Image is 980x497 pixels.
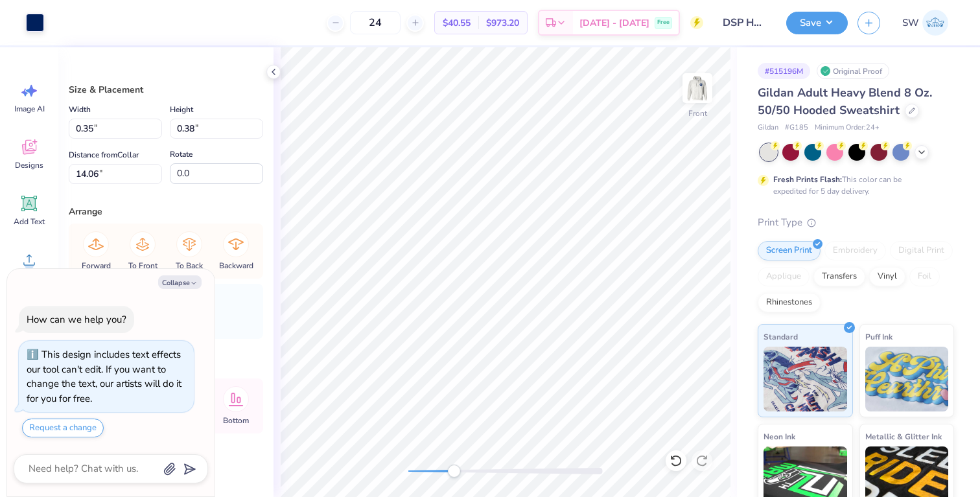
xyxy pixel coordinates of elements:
[219,260,253,271] span: Backward
[773,174,842,185] strong: Fresh Prints Flash:
[69,83,263,97] div: Size & Placement
[813,267,865,286] div: Transfers
[758,215,954,230] div: Print Type
[865,430,942,443] span: Metallic & Glitter Ink
[909,267,940,286] div: Foil
[764,347,847,411] img: Standard
[869,267,905,286] div: Vinyl
[15,160,43,170] span: Designs
[350,11,401,34] input: – –
[817,63,889,79] div: Original Proof
[69,205,263,218] div: Arrange
[443,16,471,30] span: $40.55
[785,122,808,133] span: # G185
[758,63,810,79] div: # 515196M
[896,10,954,36] a: SW
[223,415,249,426] span: Bottom
[773,174,933,197] div: This color can be expedited for 5 day delivery.
[158,275,202,289] button: Collapse
[865,347,949,411] img: Puff Ink
[27,313,126,326] div: How can we help you?
[890,241,953,260] div: Digital Print
[579,16,649,30] span: [DATE] - [DATE]
[176,260,203,271] span: To Back
[128,260,157,271] span: To Front
[14,104,45,114] span: Image AI
[824,241,886,260] div: Embroidery
[758,85,932,118] span: Gildan Adult Heavy Blend 8 Oz. 50/50 Hooded Sweatshirt
[69,147,139,163] label: Distance from Collar
[758,293,821,312] div: Rhinestones
[764,430,795,443] span: Neon Ink
[758,267,810,286] div: Applique
[815,122,880,133] span: Minimum Order: 24 +
[486,16,519,30] span: $973.20
[657,18,670,27] span: Free
[713,10,776,36] input: Untitled Design
[170,146,192,162] label: Rotate
[865,330,892,343] span: Puff Ink
[786,12,848,34] button: Save
[922,10,948,36] img: Sarah Weis
[447,465,460,478] div: Accessibility label
[82,260,111,271] span: Forward
[902,16,919,30] span: SW
[758,122,778,133] span: Gildan
[684,75,710,101] img: Front
[27,348,181,405] div: This design includes text effects our tool can't edit. If you want to change the text, our artist...
[758,241,821,260] div: Screen Print
[764,330,798,343] span: Standard
[688,108,707,119] div: Front
[22,419,104,437] button: Request a change
[69,102,91,117] label: Width
[14,216,45,227] span: Add Text
[170,102,193,117] label: Height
